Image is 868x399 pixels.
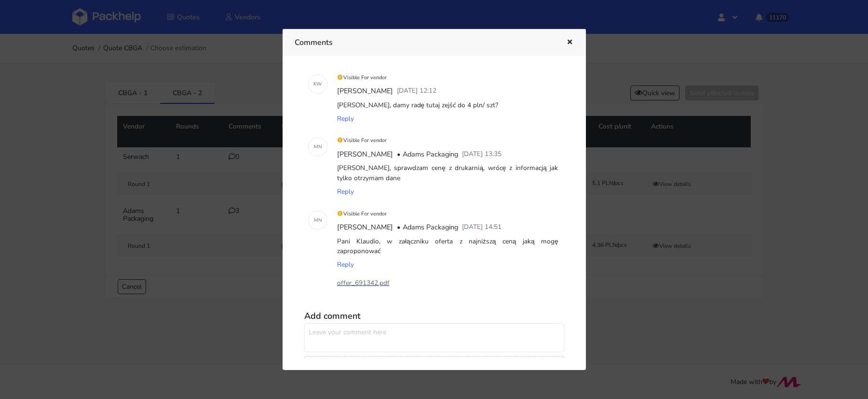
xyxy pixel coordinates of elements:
div: [PERSON_NAME] [335,84,395,99]
div: [DATE] 13:35 [460,147,503,162]
small: Visible For vendor [337,74,387,81]
div: [PERSON_NAME], sprawdzam cenę z drukarnią, wrócę z informacją jak tylko otrzymam dane [335,161,560,185]
h3: Comments [295,36,552,49]
span: N [318,141,322,153]
div: [PERSON_NAME] [335,147,395,162]
div: • Adams Packaging [395,147,460,162]
div: Pani Klaudio, w załączniku oferta z najniższą ceną jaką mogę zaproponować [335,235,560,258]
div: [PERSON_NAME] [335,220,395,235]
span: K [313,78,316,90]
a: offer_691342.pdf [337,278,434,288]
small: Visible For vendor [337,210,387,217]
span: M [314,214,318,227]
span: M [314,141,318,153]
div: [PERSON_NAME], damy radę tutaj zejść do 4 pln/ szt? [335,99,560,112]
div: • Adams Packaging [395,220,460,235]
small: Visible For vendor [337,137,387,144]
div: [DATE] 14:51 [460,220,503,235]
span: Reply [337,260,354,269]
h5: Add comment [304,311,564,322]
span: W [316,78,322,90]
span: N [318,214,322,227]
span: Reply [337,114,354,123]
div: [DATE] 12:12 [395,84,438,99]
span: Reply [337,187,354,196]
